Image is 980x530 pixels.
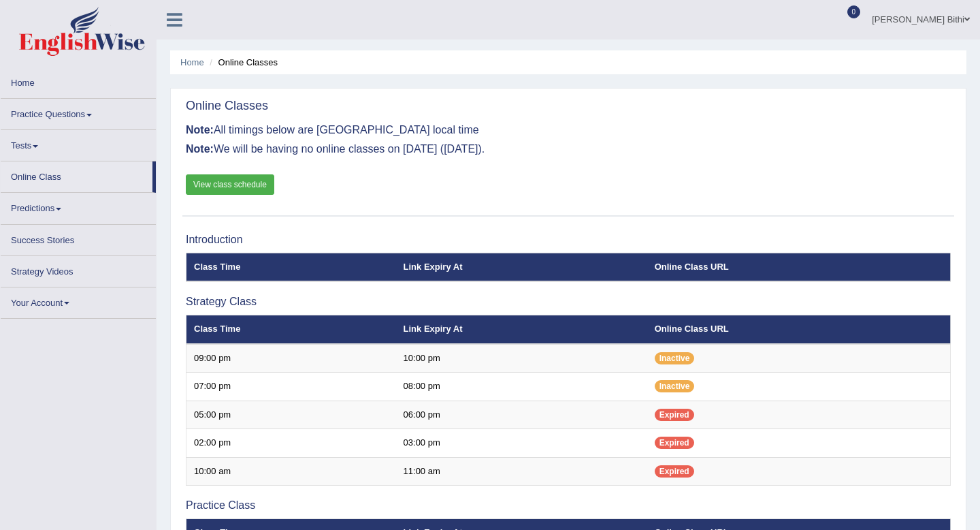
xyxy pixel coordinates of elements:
td: 05:00 pm [186,401,396,429]
a: Strategy Videos [1,256,156,283]
td: 02:00 pm [186,429,396,458]
a: Online Class [1,161,152,188]
h3: We will be having no online classes on [DATE] ([DATE]). [186,143,951,155]
h3: Strategy Class [186,296,951,308]
span: Expired [655,465,694,478]
td: 08:00 pm [396,373,647,401]
th: Link Expiry At [396,315,647,344]
span: 0 [847,5,861,18]
td: 06:00 pm [396,401,647,429]
a: Predictions [1,193,156,219]
a: Home [180,57,204,67]
h3: All timings below are [GEOGRAPHIC_DATA] local time [186,124,951,136]
a: Tests [1,130,156,157]
td: 09:00 pm [186,344,396,373]
a: View class schedule [186,174,274,195]
td: 10:00 am [186,457,396,486]
h3: Introduction [186,234,951,246]
th: Class Time [186,253,396,281]
td: 03:00 pm [396,429,647,458]
td: 10:00 pm [396,344,647,373]
span: Inactive [655,352,695,364]
th: Online Class URL [647,253,951,281]
a: Your Account [1,287,156,314]
th: Link Expiry At [396,253,647,281]
th: Class Time [186,315,396,344]
th: Online Class URL [647,315,951,344]
h3: Practice Class [186,499,951,512]
b: Note: [186,143,214,155]
a: Practice Questions [1,99,156,125]
td: 11:00 am [396,457,647,486]
td: 07:00 pm [186,373,396,401]
li: Online Classes [206,56,278,69]
h2: Online Classes [186,99,268,113]
span: Expired [655,409,694,421]
span: Expired [655,437,694,449]
a: Success Stories [1,225,156,251]
span: Inactive [655,380,695,392]
b: Note: [186,124,214,136]
a: Home [1,67,156,94]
